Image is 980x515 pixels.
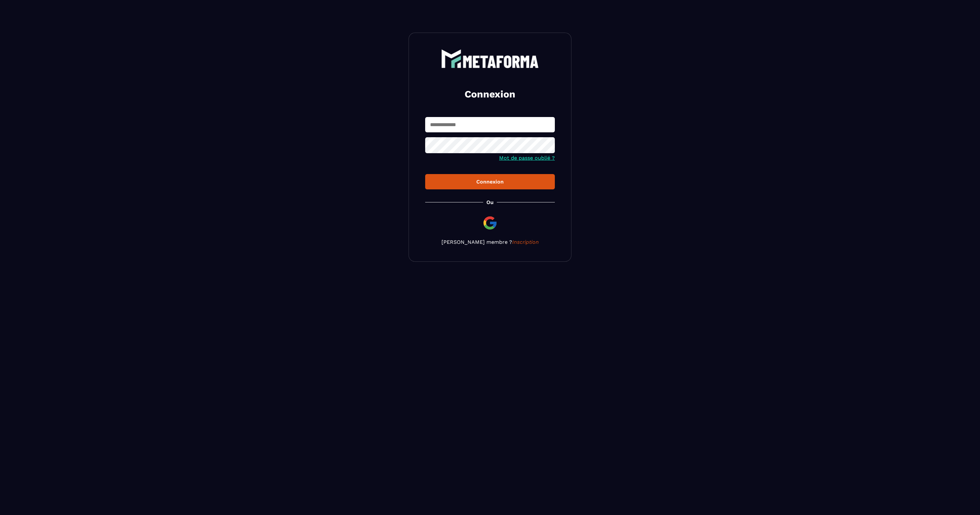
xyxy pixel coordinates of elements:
[425,239,555,245] p: [PERSON_NAME] membre ?
[486,199,494,205] p: Ou
[430,179,550,185] div: Connexion
[425,174,555,189] button: Connexion
[425,49,555,68] a: logo
[499,155,555,161] a: Mot de passe oublié ?
[433,88,547,101] h2: Connexion
[441,49,539,68] img: logo
[482,215,498,231] img: google
[512,239,539,245] a: Inscription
